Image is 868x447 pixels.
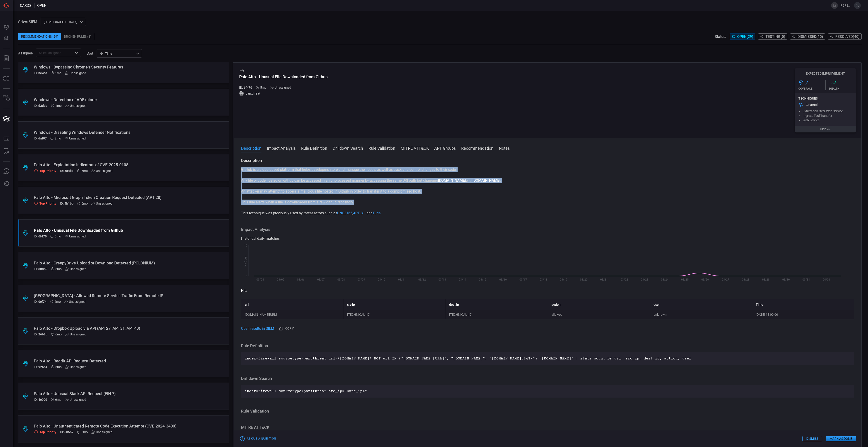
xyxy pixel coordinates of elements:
text: 03/23 [641,278,648,281]
strong: [DOMAIN_NAME] [473,178,500,183]
span: Ingress Tool Transfer [803,114,832,117]
h5: ID: daf07 [34,137,47,140]
button: Rule Validation [368,145,395,151]
button: Dashboard [1,22,12,33]
text: 03/08 [337,278,345,281]
button: Description [241,145,261,151]
button: Notes [499,145,510,151]
span: Cards [20,3,32,8]
p: [DEMOGRAPHIC_DATA] [44,20,79,24]
a: Turla [373,211,381,215]
div: Unassigned [65,332,86,336]
div: Unassigned [65,365,86,369]
text: 04/01 [823,278,830,281]
div: Historical daily matches [241,236,854,241]
div: Broken Rules (1) [61,33,94,40]
h5: ID: 92664 [34,365,47,369]
button: Rule Catalog [1,134,12,144]
h5: ID: 6f470 [239,86,252,89]
div: Unassigned [65,71,86,75]
button: MITRE - Detection Posture [1,73,12,84]
p: GitHub is a cloud-based platform that helps developers store and manage their code, as well as tr... [241,167,854,172]
div: Top Priority [34,169,56,173]
div: Unassigned [91,202,112,205]
h5: ID: 6f470 [34,234,47,238]
text: 03/12 [418,278,426,281]
text: 03/06 [297,278,305,281]
a: Open results in SIEM [241,326,274,331]
div: Unassigned [64,300,85,303]
div: Palo Alto - Reddit API Request Detected [34,359,196,363]
text: 03/20 [580,278,588,281]
strong: user [653,303,660,306]
div: Palo Alto - Dropbox Upload via API (APT27, APT31, APT40) [34,326,196,331]
div: Unassigned [91,169,112,173]
span: Aug 11, 2025 4:43 AM [55,71,61,75]
div: Unassigned [270,86,291,89]
span: Assignee [18,51,33,55]
button: Ask Us a Question [239,435,277,442]
text: 03/25 [681,278,689,281]
div: pan:threat [239,91,328,96]
text: 03/11 [398,278,406,281]
span: Apr 08, 2025 2:15 AM [55,234,61,238]
span: Apr 08, 2025 2:15 AM [260,86,266,89]
text: 03/14 [459,278,466,281]
strong: Hits: [241,288,248,293]
p: This technique was previously used by threat actors such as , , and . [241,210,854,216]
div: Unassigned [65,137,86,140]
label: sort [87,51,93,56]
span: Mar 26, 2025 2:03 AM [55,398,61,401]
td: [DATE] 18:00:00 [752,310,854,319]
div: Palo Alto - CreepyDrive Upload or Download Detected (POLONIUM) [34,261,196,265]
span: Aug 04, 2025 3:17 AM [55,137,61,140]
button: Reports [1,53,12,64]
button: Recommendation [461,145,493,151]
h3: Description [241,158,854,163]
text: 03/13 [439,278,446,281]
text: 0 [246,275,247,278]
strong: url [245,303,249,306]
text: 03/05 [277,278,284,281]
strong: [DOMAIN_NAME] [438,178,466,183]
h3: Rule Definition [241,343,854,349]
a: APT 31 [353,211,365,215]
button: APT Groups [434,145,456,151]
h5: Expected Improvement [795,72,856,75]
h3: Drilldown Search [241,376,854,381]
button: Dismiss [802,436,822,441]
div: Unassigned [65,104,86,107]
button: MITRE ATT&CK [401,145,429,151]
text: 03/19 [560,278,567,281]
text: 03/22 [621,278,628,281]
div: Techniques: [798,97,852,100]
span: Resolved ( 40 ) [835,34,860,39]
div: Covered [798,102,852,107]
text: 03/18 [540,278,547,281]
div: Palo Alto - Allowed Remote Service Traffic From Remote IP [34,293,196,298]
span: Testing ( 0 ) [766,34,785,39]
text: 03/26 [701,278,709,281]
p: This rule alerts when a file is downloaded from a raw github repository. [241,200,854,205]
div: Top Priority [34,201,56,205]
span: Exfiltration Over Web Service [803,109,843,113]
h3: Rule Validation [241,408,854,414]
button: Dismissed(10) [790,33,825,40]
td: [DOMAIN_NAME][URL] [241,310,344,319]
button: Mark as Done [826,436,856,441]
h5: ID: 60552 [60,430,73,434]
div: Palo Alto - Microsoft Graph Token Creation Request Detected (APT 28) [34,195,196,200]
button: Rule Definition [301,145,327,151]
label: Select SIEM [18,20,37,24]
text: 03/31 [802,278,810,281]
p: An attacker may attempt to access a malicious file hosted in Github in order to transfer it to a ... [241,189,854,194]
div: Palo Alto - Unusual File Downloaded from Github [239,74,328,79]
div: Palo Alto - Exploitation Indicators of CVE-2025-0108 [34,162,196,167]
button: Drilldown Search [333,145,363,151]
div: Palo Alto - Unauthenticated Remote Code Execution Attempt (CVE-2024-3400) [34,424,196,428]
h5: ID: 26b3b [34,332,47,336]
input: Select assignee [37,50,72,56]
div: Recommendations (29) [18,33,61,40]
td: allowed [548,310,650,319]
div: Time [100,51,135,56]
